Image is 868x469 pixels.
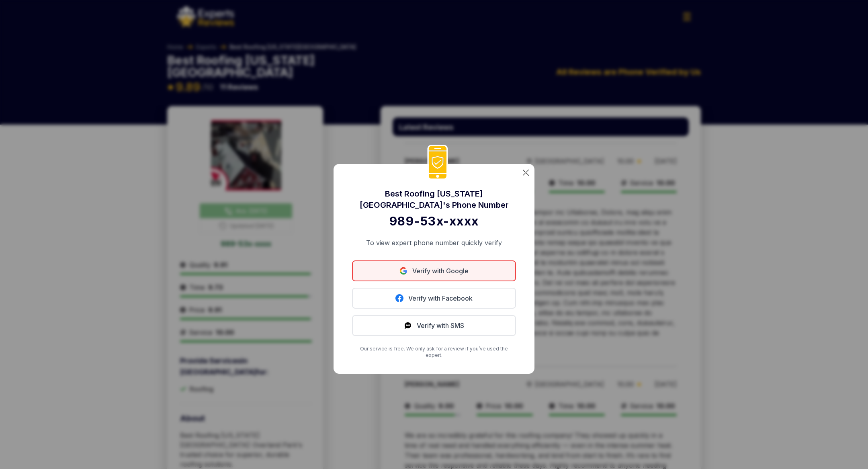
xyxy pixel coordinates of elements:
[352,238,516,248] p: To view expert phone number quickly verify
[352,288,516,309] button: Verify with Facebook
[352,260,516,281] a: Verify with Google
[352,346,516,358] p: Our service is free. We only ask for a review if you’ve used the expert.
[352,315,516,336] button: Verify with SMS
[352,188,516,211] div: Best Roofing [US_STATE][GEOGRAPHIC_DATA] 's Phone Number
[523,170,529,176] img: categoryImgae
[352,214,516,228] div: 989-53x-xxxx
[427,145,448,180] img: phoneIcon
[710,182,868,469] iframe: OpenWidget widget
